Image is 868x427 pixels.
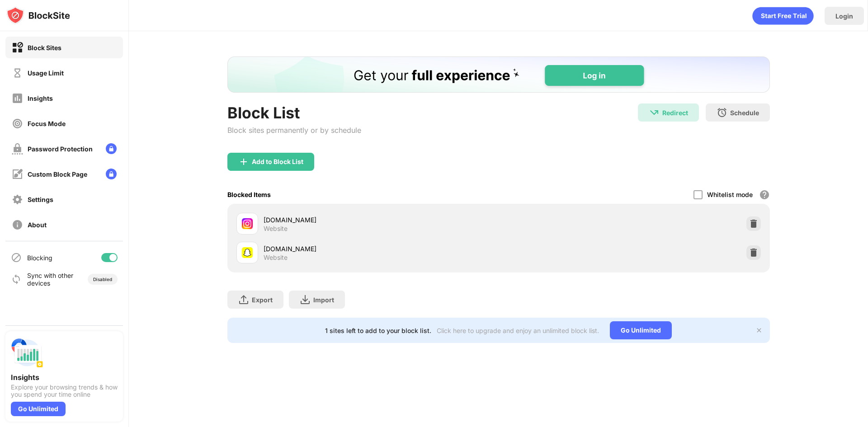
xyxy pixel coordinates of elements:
img: settings-off.svg [12,194,23,205]
img: logo-blocksite.svg [6,6,70,24]
div: Settings [28,196,53,203]
img: favicons [242,218,253,229]
img: blocking-icon.svg [11,252,22,263]
div: Insights [11,373,118,382]
div: Block sites permanently or by schedule [227,126,361,135]
div: Go Unlimited [11,402,66,416]
div: Blocking [27,254,52,262]
div: Login [835,12,853,20]
div: Website [264,225,288,233]
img: push-insights.svg [11,337,43,369]
div: Custom Block Page [28,170,87,178]
img: lock-menu.svg [106,169,117,179]
div: [DOMAIN_NAME] [264,244,499,253]
img: about-off.svg [12,219,23,230]
img: time-usage-off.svg [12,67,23,79]
div: Password Protection [28,145,93,153]
iframe: Banner [227,56,770,93]
div: Block List [227,103,361,122]
div: [DOMAIN_NAME] [264,215,499,225]
div: Insights [28,94,53,102]
img: sync-icon.svg [11,274,22,285]
div: Whitelist mode [707,191,753,198]
div: Focus Mode [28,120,66,127]
div: animation [752,7,814,25]
img: favicons [242,247,253,258]
img: password-protection-off.svg [12,143,23,155]
div: Add to Block List [252,158,303,165]
div: Schedule [730,109,759,117]
div: Explore your browsing trends & how you spend your time online [11,384,118,398]
div: Usage Limit [28,69,64,77]
img: x-button.svg [755,327,763,334]
img: focus-off.svg [12,118,23,129]
img: insights-off.svg [12,93,23,104]
img: customize-block-page-off.svg [12,169,23,180]
div: Click here to upgrade and enjoy an unlimited block list. [437,327,599,334]
div: Go Unlimited [610,321,672,339]
div: Disabled [93,277,112,282]
div: Block Sites [28,44,61,52]
div: Redirect [662,109,688,117]
div: Sync with other devices [27,272,74,287]
div: Import [313,296,334,304]
div: About [28,221,47,229]
img: lock-menu.svg [106,143,117,154]
div: Website [264,253,288,262]
div: Blocked Items [227,191,271,198]
div: Export [252,296,273,304]
div: 1 sites left to add to your block list. [325,327,431,334]
img: block-on.svg [12,42,23,53]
